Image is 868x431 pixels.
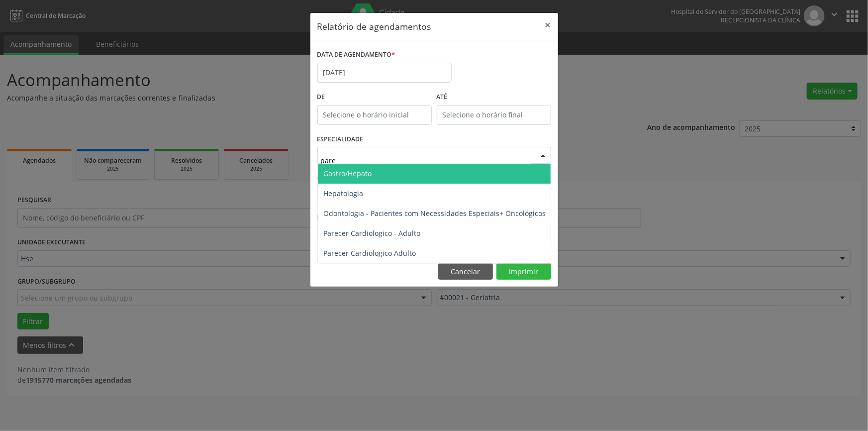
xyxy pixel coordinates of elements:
input: Selecione o horário final [437,105,551,125]
label: De [317,90,432,105]
input: Seleciona uma especialidade [321,150,531,170]
label: ATÉ [437,90,551,105]
h5: Relatório de agendamentos [317,20,431,33]
label: ESPECIALIDADE [317,132,364,147]
input: Selecione o horário inicial [317,105,432,125]
label: DATA DE AGENDAMENTO [317,47,395,63]
span: Gastro/Hepato [324,169,372,178]
span: Odontologia - Pacientes com Necessidades Especiais+ Oncológicos [324,209,546,218]
span: Parecer Cardiologico - Adulto [324,228,421,238]
button: Close [538,13,558,37]
span: Parecer Cardiologico Adulto [324,248,416,258]
button: Cancelar [438,263,493,280]
button: Imprimir [496,263,551,280]
input: Selecione uma data ou intervalo [317,63,452,83]
span: Hepatologia [324,189,364,198]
